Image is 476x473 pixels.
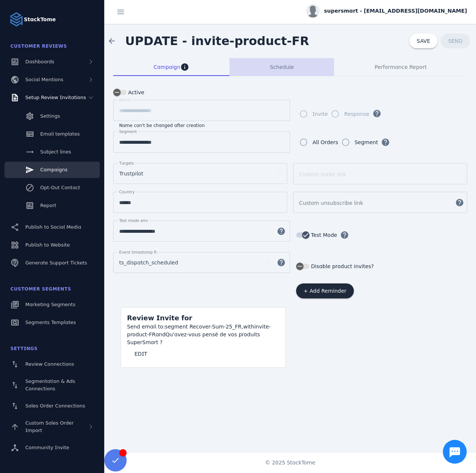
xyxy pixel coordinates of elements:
mat-icon: info [180,63,189,72]
strong: StackTome [24,16,56,23]
label: Active [127,88,144,97]
span: Settings [40,113,60,119]
span: Segments Templates [25,320,76,325]
a: Publish to Social Media [4,219,100,235]
span: Campaign [153,64,180,70]
a: Report [4,197,100,214]
div: segment Recover-Sum-25_FR, invite-product-FR Qu'avez-vous pensé de vos produits SuperSmart ? [127,323,279,346]
mat-label: Event timestamp field [119,250,162,254]
mat-icon: help [272,227,290,236]
a: Segments Templates [4,314,100,331]
button: supersmart - [EMAIL_ADDRESS][DOMAIN_NAME] [306,4,467,18]
span: Customer Segments [10,286,71,292]
mat-label: Name [119,98,131,102]
span: EDIT [134,351,147,356]
span: Marketing Segments [25,302,75,307]
input: Segment [119,138,284,147]
span: Publish to Social Media [25,224,81,230]
span: Email templates [40,131,80,137]
span: Performance Report [375,64,427,70]
img: profile.jpg [306,4,320,18]
mat-label: Custom unsubscribe link [299,200,363,206]
a: Generate Support Tickets [4,255,100,271]
a: Opt-Out Contact [4,180,100,196]
span: Setup Review Invitations [25,95,86,100]
mat-label: Custom invite link [299,171,346,177]
mat-hint: Name can't be changed after creation [119,121,205,128]
span: and [156,331,166,337]
span: Sales Order Connections [25,403,85,409]
mat-label: Targets [119,161,134,165]
mat-label: Segment [119,129,137,134]
mat-icon: help [272,258,290,267]
span: Report [40,203,56,208]
a: Email templates [4,126,100,142]
span: Review Connections [25,361,74,367]
button: SAVE [409,34,438,48]
span: supersmart - [EMAIL_ADDRESS][DOMAIN_NAME] [324,7,467,15]
label: Invite [311,109,328,118]
a: Sales Order Connections [4,398,100,414]
label: Segment [353,138,378,147]
a: Subject lines [4,144,100,160]
span: UPDATE - invite-product-FR [125,34,309,48]
span: Opt-Out Contact [40,185,80,190]
mat-label: Test mode email [119,218,151,223]
span: with [243,324,254,330]
span: Customer Reviews [10,44,67,49]
a: Marketing Segments [4,296,100,313]
span: Trustpilot [119,169,143,178]
img: Logo image [9,12,24,27]
span: Social Mentions [25,77,63,82]
span: Settings [10,346,38,351]
div: All Orders [312,138,338,147]
span: Publish to Website [25,242,70,248]
a: Community Invite [4,439,100,456]
label: Response [343,109,369,118]
span: Subject lines [40,149,71,155]
span: © 2025 StackTome [265,459,315,467]
a: Review Connections [4,356,100,372]
span: Campaigns [40,167,67,172]
label: Test Mode [310,231,337,239]
label: Disable product invites? [310,262,374,271]
span: Custom Sales Order Import [25,420,74,433]
button: EDIT [127,346,155,361]
mat-label: Country [119,190,135,194]
a: Campaigns [4,162,100,178]
a: Segmentation & Ads Connections [4,374,100,396]
span: Send email to: [127,324,165,330]
span: Generate Support Tickets [25,260,87,266]
span: Segmentation & Ads Connections [25,378,75,391]
span: ts_dispatch_scheduled [119,258,178,267]
a: Settings [4,108,100,124]
a: Publish to Website [4,237,100,253]
input: Country [119,198,281,207]
span: + Add Reminder [304,288,346,293]
button: + Add Reminder [296,283,354,298]
span: SAVE [417,38,430,44]
span: Community Invite [25,445,69,450]
span: Review Invite for [127,314,192,322]
span: Dashboards [25,59,54,64]
span: Schedule [270,64,294,70]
